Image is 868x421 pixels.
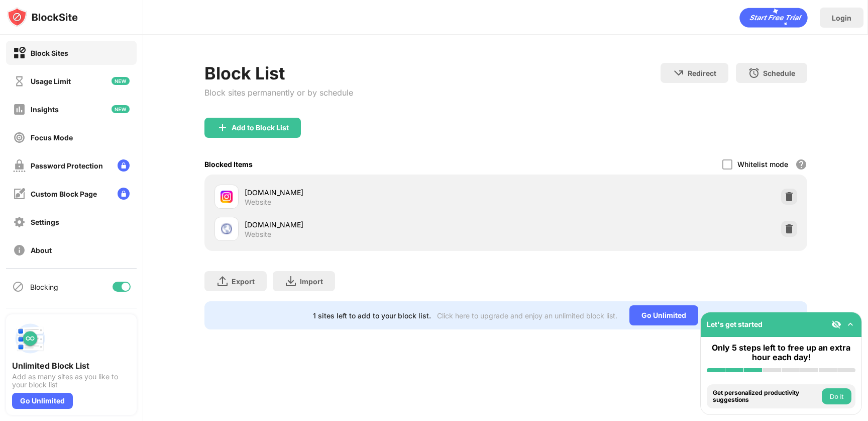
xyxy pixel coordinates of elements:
[31,77,71,86] div: Usage Limit
[707,343,855,362] div: Only 5 steps left to free up an extra hour each day!
[232,277,255,286] div: Export
[13,244,26,257] img: about-off.svg
[13,216,26,228] img: settings-off.svg
[221,223,233,235] img: favicons
[831,319,841,329] img: eye-not-visible.svg
[737,160,788,169] div: Whitelist mode
[662,10,858,103] iframe: Sign in with Google Dialog
[31,133,73,142] div: Focus Mode
[13,75,26,88] img: time-usage-off.svg
[437,311,617,320] div: Click here to upgrade and enjoy an unlimited block list.
[245,230,271,239] div: Website
[13,103,26,116] img: insights-off.svg
[12,361,131,371] div: Unlimited Block List
[7,7,78,27] img: logo-blocksite.svg
[822,388,851,404] button: Do it
[31,218,59,226] div: Settings
[112,77,130,85] img: new-icon.svg
[713,389,819,404] div: Get personalized productivity suggestions
[221,191,233,203] img: favicons
[739,8,808,28] div: animation
[13,131,26,144] img: focus-off.svg
[300,277,323,286] div: Import
[245,187,506,198] div: [DOMAIN_NAME]
[31,190,97,198] div: Custom Block Page
[31,49,68,57] div: Block Sites
[12,320,48,357] img: push-block-list.svg
[629,305,698,325] div: Go Unlimited
[313,311,431,320] div: 1 sites left to add to your block list.
[13,47,26,59] img: block-on.svg
[204,88,353,98] div: Block sites permanently or by schedule
[12,393,73,409] div: Go Unlimited
[204,63,353,83] div: Block List
[12,281,24,293] img: blocking-icon.svg
[245,198,271,207] div: Website
[31,246,52,255] div: About
[31,161,103,170] div: Password Protection
[12,373,131,389] div: Add as many sites as you like to your block list
[118,188,130,200] img: lock-menu.svg
[30,283,58,291] div: Blocking
[845,319,855,329] img: omni-setup-toggle.svg
[245,219,506,230] div: [DOMAIN_NAME]
[112,105,130,113] img: new-icon.svg
[204,160,253,169] div: Blocked Items
[232,124,289,132] div: Add to Block List
[118,159,130,172] img: lock-menu.svg
[31,105,59,114] div: Insights
[13,159,26,172] img: password-protection-off.svg
[707,320,763,328] div: Let's get started
[13,188,26,200] img: customize-block-page-off.svg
